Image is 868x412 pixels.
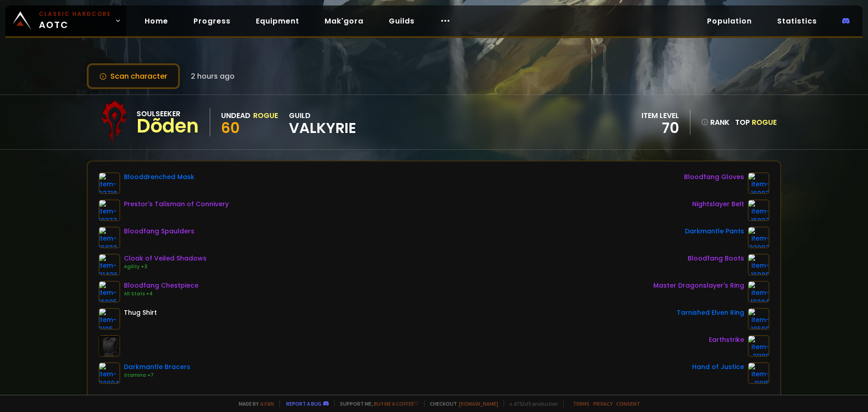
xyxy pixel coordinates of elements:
div: Blooddrenched Mask [124,172,194,182]
div: Tarnished Elven Ring [677,308,744,317]
div: Cloak of Veiled Shadows [124,254,207,263]
span: 60 [221,118,240,138]
div: Thug Shirt [124,308,157,317]
a: Population [700,12,759,30]
img: item-11815 [748,362,769,384]
a: [DOMAIN_NAME] [459,400,498,407]
img: item-16905 [99,281,120,303]
div: Earthstrike [709,335,744,345]
div: Prestor's Talisman of Connivery [124,199,229,209]
a: Report a bug [286,400,321,407]
a: Progress [186,12,238,30]
a: Equipment [249,12,307,30]
div: item level [642,110,679,121]
img: item-2105 [99,308,120,330]
div: Undead [221,110,250,121]
span: Checkout [424,400,498,407]
a: Privacy [593,400,613,407]
div: Darkmantle Pants [685,227,744,236]
div: All Stats +4 [124,290,198,298]
button: Scan character [87,63,180,89]
div: 70 [642,121,679,135]
img: item-16827 [748,199,769,221]
div: Nightslayer Belt [692,199,744,209]
span: Support me, [334,400,419,407]
img: item-16907 [748,172,769,194]
img: item-22004 [99,362,120,384]
div: Dõden [137,119,199,133]
div: Bloodfang Boots [688,254,744,263]
img: item-19377 [99,199,120,221]
img: item-22718 [99,172,120,194]
img: item-16832 [99,227,120,248]
div: Soulseeker [137,108,199,119]
div: Master Dragonslayer's Ring [653,281,744,290]
div: Stamina +7 [124,372,190,379]
span: 2 hours ago [191,71,235,82]
a: Buy me a coffee [374,400,419,407]
img: item-22007 [748,227,769,248]
img: item-21180 [748,335,769,357]
img: item-18500 [748,308,769,330]
a: Home [137,12,175,30]
img: item-16906 [748,254,769,275]
span: Made by [233,400,274,407]
span: Valkyrie [289,121,356,135]
a: Consent [616,400,640,407]
span: AOTC [39,10,111,32]
a: Classic HardcoreAOTC [5,5,127,36]
div: Bloodfang Spaulders [124,227,194,236]
div: Darkmantle Bracers [124,362,190,372]
div: Bloodfang Gloves [684,172,744,182]
div: Hand of Justice [692,362,744,372]
a: Mak'gora [317,12,371,30]
div: Rogue [253,110,278,121]
span: v. d752d5 - production [504,400,558,407]
a: Guilds [382,12,422,30]
div: rank [701,117,730,128]
small: Classic Hardcore [39,10,111,18]
a: Terms [573,400,590,407]
div: Agility +3 [124,263,207,270]
div: Bloodfang Chestpiece [124,281,198,290]
div: Top [735,117,777,128]
span: Rogue [752,117,777,128]
img: item-21406 [99,254,120,275]
img: item-19384 [748,281,769,303]
div: guild [289,110,356,135]
a: Statistics [770,12,824,30]
a: a fan [260,400,274,407]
